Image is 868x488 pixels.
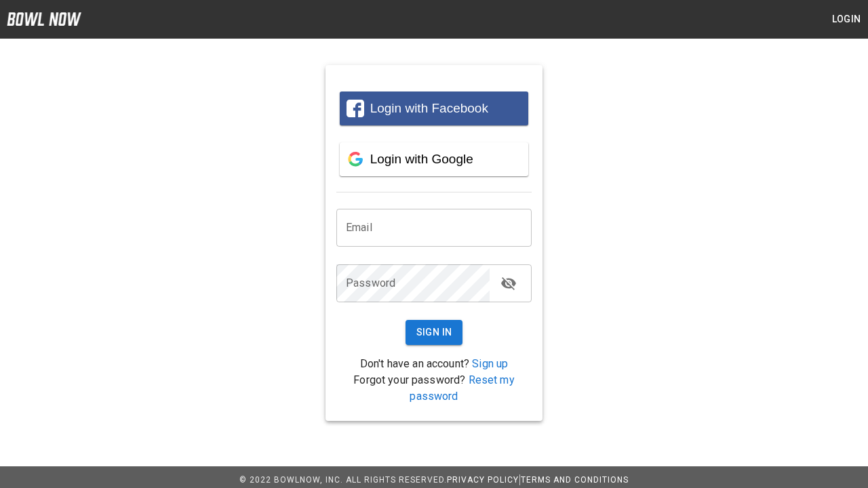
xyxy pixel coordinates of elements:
[336,356,532,372] p: Don't have an account?
[340,91,528,125] button: Login with Facebook
[406,320,463,345] button: Sign In
[472,357,508,370] a: Sign up
[370,101,488,115] span: Login with Facebook
[825,7,868,32] button: Login
[370,152,473,166] span: Login with Google
[447,475,519,485] a: Privacy Policy
[7,12,81,26] img: logo
[239,475,447,485] span: © 2022 BowlNow, Inc. All Rights Reserved.
[336,372,532,405] p: Forgot your password?
[340,142,528,176] button: Login with Google
[410,373,514,403] a: Reset my password
[521,475,629,485] a: Terms and Conditions
[495,270,522,297] button: toggle password visibility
